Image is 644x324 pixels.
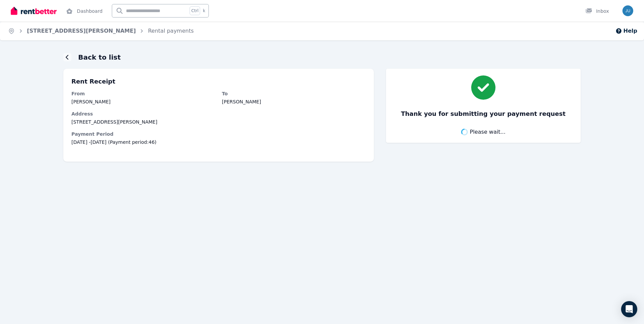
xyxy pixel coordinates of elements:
[11,6,57,16] img: RentBetter
[71,110,366,117] dt: Address
[401,109,566,119] h3: Thank you for submitting your payment request
[621,301,637,317] div: Open Intercom Messenger
[71,98,215,105] dd: [PERSON_NAME]
[622,5,633,16] img: Julianne Currie
[585,8,609,14] div: Inbox
[190,6,200,15] span: Ctrl
[71,119,366,125] dd: [STREET_ADDRESS][PERSON_NAME]
[27,28,136,34] a: [STREET_ADDRESS][PERSON_NAME]
[71,139,366,145] span: [DATE] - [DATE] (Payment period: 46 )
[78,53,121,62] h1: Back to list
[222,98,366,105] dd: [PERSON_NAME]
[71,90,215,97] dt: From
[148,28,194,34] a: Rental payments
[470,128,506,136] span: Please wait...
[203,8,205,13] span: k
[71,131,366,137] dt: Payment Period
[615,27,637,35] button: Help
[222,90,366,97] dt: To
[71,77,366,86] p: Rent Receipt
